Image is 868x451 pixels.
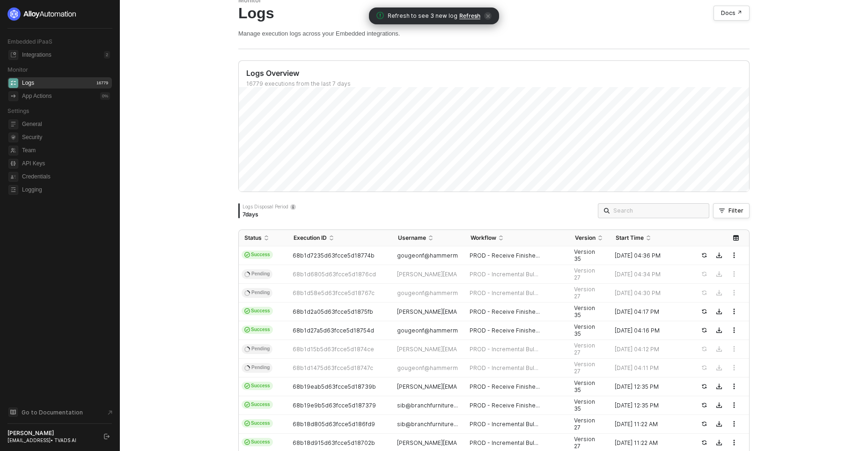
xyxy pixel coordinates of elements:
[22,51,51,59] div: Integrations
[701,327,707,333] span: icon-success-page
[574,398,595,413] span: Version 35
[244,402,250,407] span: icon-cards
[574,286,595,300] span: Version 27
[246,80,749,88] div: 16779 executions from the last 7 days
[8,133,18,142] span: security
[104,434,110,439] span: logout
[376,12,384,19] span: icon-exclamation
[293,421,375,428] span: 68b18d805d63fcce5d186fd9
[470,364,538,372] span: PROD - Incremental Bul...
[7,437,96,444] div: [EMAIL_ADDRESS] • TVADS AI
[397,421,459,428] span: sib@branchfurniture....
[244,289,250,296] span: icon-spinner
[293,346,374,353] span: 68b1d15b5d63fcce5d1874ce
[716,440,722,445] span: icon-download
[398,234,426,242] span: Username
[574,323,595,338] span: Version 35
[105,408,115,417] span: document-arrow
[397,289,474,296] span: gougeonf@hammermade....
[242,325,273,334] span: Success
[470,402,540,409] span: PROD - Receive Finishe...
[22,158,110,169] span: API Keys
[244,234,262,241] span: Status
[610,439,690,447] div: [DATE] 11:22 AM
[470,421,538,428] span: PROD - Incremental Bul...
[22,145,110,156] span: Team
[397,364,474,371] span: gougeonf@hammermade....
[610,421,690,428] div: [DATE] 11:22 AM
[701,309,707,314] span: icon-success-page
[293,308,373,315] span: 68b1d2a05d63fcce5d1875fb
[8,91,18,101] span: icon-app-actions
[733,235,739,241] span: icon-table
[104,51,110,59] div: 2
[22,408,83,416] span: Go to Documentation
[244,252,250,258] span: icon-cards
[293,327,374,334] span: 68b1d27a5d63fcce5d18754d
[238,4,750,22] div: Logs
[243,211,296,218] div: 7 days
[465,230,569,246] th: Workflow
[22,92,51,100] div: App Actions
[574,417,595,431] span: Version 27
[397,346,584,353] span: [PERSON_NAME][EMAIL_ADDRESS][PERSON_NAME][DOMAIN_NAME]
[244,327,250,333] span: icon-cards
[470,439,538,447] span: PROD - Incremental Bul...
[288,230,392,246] th: Execution ID
[8,159,18,169] span: api-key
[7,7,77,21] img: logo
[613,206,703,216] input: Search
[7,407,112,418] a: Knowledge Base
[610,327,690,334] div: [DATE] 04:16 PM
[574,361,595,375] span: Version 27
[701,402,707,408] span: icon-success-page
[7,66,28,73] span: Monitor
[610,308,690,316] div: [DATE] 04:17 PM
[716,309,722,314] span: icon-download
[610,230,697,246] th: Start Time
[388,12,457,21] span: Refresh to see 3 new log
[293,402,376,409] span: 68b19e9b5d63fcce5d187379
[397,439,538,446] span: [PERSON_NAME][EMAIL_ADDRESS][DOMAIN_NAME]
[728,207,743,214] div: Filter
[244,308,250,314] span: icon-cards
[242,344,272,355] span: Pending
[293,383,376,390] span: 68b19eab5d63fcce5d18739b
[470,308,540,316] span: PROD - Receive Finishe...
[484,12,492,20] span: icon-close
[244,421,250,426] span: icon-cards
[242,400,273,409] span: Success
[610,271,690,278] div: [DATE] 04:34 PM
[242,288,272,298] span: Pending
[8,407,18,417] span: documentation
[244,439,250,445] span: icon-cards
[397,308,584,315] span: [PERSON_NAME][EMAIL_ADDRESS][PERSON_NAME][DOMAIN_NAME]
[716,327,722,333] span: icon-download
[574,436,595,450] span: Version 27
[244,270,250,277] span: icon-spinner
[8,185,18,195] span: logging
[575,234,596,242] span: Version
[242,363,272,373] span: Pending
[293,289,375,296] span: 68b1d58e5d63fcce5d18767c
[701,384,707,389] span: icon-success-page
[397,271,584,278] span: [PERSON_NAME][EMAIL_ADDRESS][PERSON_NAME][DOMAIN_NAME]
[392,230,465,246] th: Username
[574,379,595,394] span: Version 35
[22,171,110,182] span: Credentials
[100,92,110,100] div: 0 %
[470,327,540,334] span: PROD - Receive Finishe...
[569,230,610,246] th: Version
[238,30,750,37] div: Manage execution logs across your Embedded integrations.
[470,383,540,391] span: PROD - Receive Finishe...
[616,234,644,242] span: Start Time
[716,384,722,389] span: icon-download
[397,383,538,390] span: [PERSON_NAME][EMAIL_ADDRESS][DOMAIN_NAME]
[716,402,722,408] span: icon-download
[22,184,110,195] span: Logging
[242,251,273,259] span: Success
[610,346,690,353] div: [DATE] 04:12 PM
[716,252,722,258] span: icon-download
[610,364,690,372] div: [DATE] 04:11 PM
[574,248,595,263] span: Version 35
